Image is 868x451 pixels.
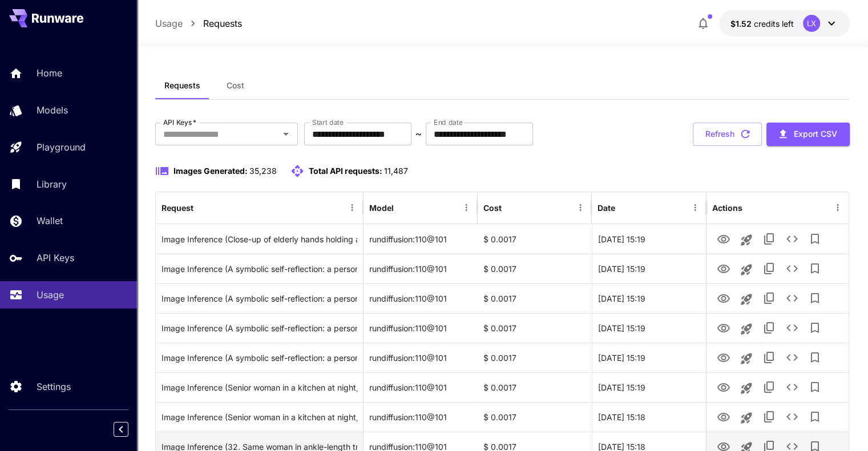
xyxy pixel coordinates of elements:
button: Copy TaskUUID [758,405,781,428]
div: rundiffusion:110@101 [364,254,478,283]
button: View Image [712,286,735,310]
button: Add to library [804,346,826,369]
button: Sort [395,200,411,216]
button: Collapse sidebar [114,422,128,437]
button: Launch in playground [735,377,758,400]
button: View Image [712,227,735,250]
a: Usage [155,17,183,30]
p: ~ [415,127,422,141]
div: 21 Aug, 2025 15:19 [592,283,706,313]
div: rundiffusion:110@101 [364,372,478,402]
div: $ 0.0017 [478,254,592,283]
button: Sort [616,200,632,216]
span: Requests [164,80,200,91]
button: Add to library [804,227,826,250]
label: End date [434,117,462,127]
div: Click to copy prompt [162,403,357,432]
button: Add to library [804,376,826,399]
button: Sort [503,200,519,216]
p: Library [37,177,67,191]
nav: breadcrumb [155,17,242,30]
div: rundiffusion:110@101 [364,402,478,432]
label: API Keys [163,117,196,127]
div: Click to copy prompt [162,254,357,283]
button: Launch in playground [735,347,758,370]
div: Click to copy prompt [162,284,357,313]
div: rundiffusion:110@101 [364,283,478,313]
div: Date [597,203,615,213]
button: Menu [458,200,474,216]
span: Cost [227,80,244,91]
div: 21 Aug, 2025 15:19 [592,343,706,372]
button: See details [781,287,804,310]
div: rundiffusion:110@101 [364,313,478,343]
button: Menu [687,200,703,216]
button: Add to library [804,287,826,310]
p: Models [37,103,68,117]
p: Settings [37,380,71,393]
button: Copy TaskUUID [758,316,781,339]
span: credits left [754,19,794,29]
div: Click to copy prompt [162,343,357,372]
div: Model [369,203,394,213]
button: See details [781,405,804,428]
button: See details [781,376,804,399]
div: $1.52487 [730,18,794,30]
a: Requests [203,17,242,30]
button: View Image [712,316,735,339]
button: Launch in playground [735,407,758,429]
button: See details [781,227,804,250]
div: $ 0.0017 [478,343,592,372]
div: 21 Aug, 2025 15:19 [592,372,706,402]
button: Copy TaskUUID [758,376,781,399]
div: Cost [483,203,502,213]
button: Launch in playground [735,318,758,340]
div: Click to copy prompt [162,225,357,254]
button: Menu [344,200,360,216]
div: Click to copy prompt [162,314,357,343]
button: $1.52487LX [719,10,850,36]
button: View Image [712,405,735,428]
button: Add to library [804,257,826,280]
div: $ 0.0017 [478,283,592,313]
p: Usage [37,288,64,302]
button: Launch in playground [735,288,758,311]
button: Launch in playground [735,258,758,281]
span: $1.52 [730,19,754,29]
div: 21 Aug, 2025 15:19 [592,224,706,254]
div: $ 0.0017 [478,313,592,343]
div: Actions [712,203,742,213]
div: rundiffusion:110@101 [364,343,478,372]
button: Add to library [804,316,826,339]
button: Copy TaskUUID [758,227,781,250]
button: See details [781,346,804,369]
button: Copy TaskUUID [758,287,781,310]
div: 21 Aug, 2025 15:19 [592,254,706,283]
button: Copy TaskUUID [758,346,781,369]
button: Sort [195,200,211,216]
button: Launch in playground [735,229,758,251]
button: Copy TaskUUID [758,257,781,280]
button: Menu [830,200,846,216]
p: Playground [37,140,86,154]
div: 21 Aug, 2025 15:19 [592,313,706,343]
div: $ 0.0017 [478,372,592,402]
div: LX [803,15,820,32]
button: See details [781,316,804,339]
button: Open [278,126,294,142]
button: View Image [712,257,735,280]
button: View Image [712,346,735,369]
div: $ 0.0017 [478,402,592,432]
div: $ 0.0017 [478,224,592,254]
p: Wallet [37,214,63,227]
div: Click to copy prompt [162,373,357,402]
button: Refresh [693,123,762,146]
button: Export CSV [766,123,850,146]
span: Total API requests: [309,166,382,176]
label: Start date [312,117,344,127]
button: Menu [572,200,588,216]
div: Collapse sidebar [122,419,137,440]
p: Home [37,66,62,80]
